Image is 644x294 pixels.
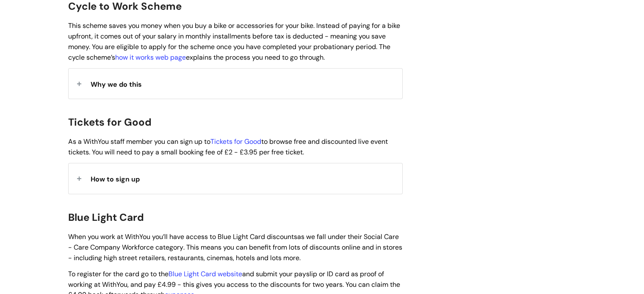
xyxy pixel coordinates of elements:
[68,232,399,252] span: as we fall under their Social Care - Care Company Workforce category
[68,137,388,157] span: As a WithYou staff member you can sign up to to browse free and discounted live event tickets. Yo...
[68,115,152,129] span: Tickets for Good
[91,175,140,184] span: How to sign up
[91,80,142,89] span: Why we do this
[115,53,186,62] a: how it works web page
[68,21,400,61] span: This scheme saves you money when you buy a bike or accessories for your bike. Instead of paying f...
[210,137,261,146] a: Tickets for Good
[169,269,242,278] a: Blue Light Card website
[68,211,144,224] span: Blue Light Card
[68,232,402,262] span: When you work at WithYou you’ll have access to Blue Light Card discounts . This means you can ben...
